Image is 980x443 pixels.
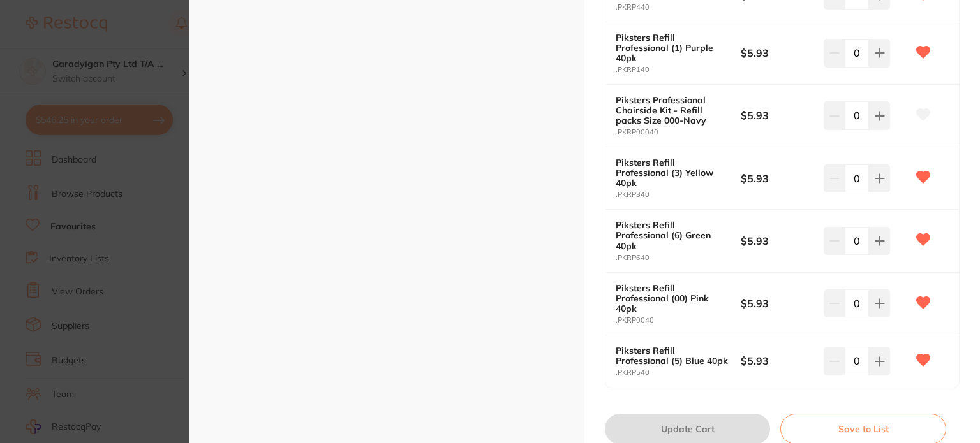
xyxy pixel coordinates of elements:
b: $5.93 [741,354,815,368]
b: $5.93 [741,108,815,122]
b: $5.93 [741,46,815,60]
b: Piksters Refill Professional (5) Blue 40pk [616,345,728,366]
b: Piksters Professional Chairside Kit - Refill packs Size 000-Navy [616,95,728,126]
b: Piksters Refill Professional (6) Green 40pk [616,220,728,251]
b: Piksters Refill Professional (1) Purple 40pk [616,33,728,63]
b: $5.93 [741,234,815,248]
b: Piksters Refill Professional (00) Pink 40pk [616,283,728,314]
b: $5.93 [741,296,815,310]
b: $5.93 [741,171,815,185]
small: .PKRP0040 [616,316,741,324]
small: .PKRP640 [616,254,741,262]
small: .PKRP140 [616,66,741,74]
small: .PKRP340 [616,191,741,199]
small: .PKRP440 [616,3,741,11]
small: .PKRP540 [616,368,741,377]
b: Piksters Refill Professional (3) Yellow 40pk [616,157,728,188]
small: .PKRP00040 [616,128,741,136]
